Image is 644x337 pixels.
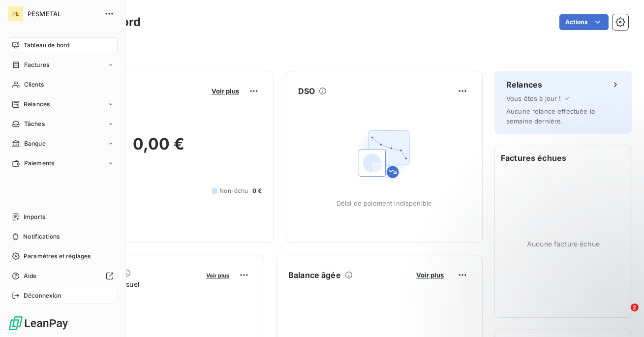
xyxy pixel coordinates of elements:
[24,159,54,168] span: Paiements
[24,213,45,221] span: Imports
[8,209,118,225] a: Imports
[24,41,69,50] span: Tableau de bord
[413,271,447,279] button: Voir plus
[56,134,262,164] h2: 0,00 €
[252,186,262,195] span: 0 €
[8,268,118,284] a: Aide
[209,87,242,95] button: Voir plus
[24,291,61,300] span: Déconnexion
[8,248,118,264] a: Paramètres et réglages
[288,269,341,281] h6: Balance âgée
[8,116,118,132] a: Tâches
[353,123,416,185] img: Empty state
[24,80,44,89] span: Clients
[8,136,118,152] a: Banque
[8,155,118,171] a: Paiements
[219,186,248,195] span: Non-échu
[23,232,60,241] span: Notifications
[8,96,118,112] a: Relances
[8,77,118,92] a: Clients
[506,107,595,125] span: Aucune relance effectuée la semaine dernière.
[506,79,542,91] h6: Relances
[24,272,37,280] span: Aide
[337,199,432,207] span: Délai de paiement indisponible
[203,271,232,279] button: Voir plus
[24,100,50,109] span: Relances
[24,139,46,148] span: Banque
[527,239,600,249] span: Aucune facture échue
[24,61,49,69] span: Factures
[506,94,561,102] span: Vous êtes à jour !
[8,6,24,22] div: PE
[559,14,609,30] button: Actions
[8,315,69,331] img: Logo LeanPay
[206,272,229,279] span: Voir plus
[8,37,118,53] a: Tableau de bord
[495,146,632,170] h6: Factures échues
[611,304,634,327] iframe: Intercom live chat
[8,57,118,73] a: Factures
[24,120,45,128] span: Tâches
[416,271,444,279] span: Voir plus
[56,279,199,289] span: Chiffre d'affaires mensuel
[24,252,91,261] span: Paramètres et réglages
[631,304,639,311] span: 2
[212,87,239,95] span: Voir plus
[28,10,98,18] span: PESMETAL
[298,85,315,97] h6: DSO
[447,242,644,310] iframe: Intercom notifications message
